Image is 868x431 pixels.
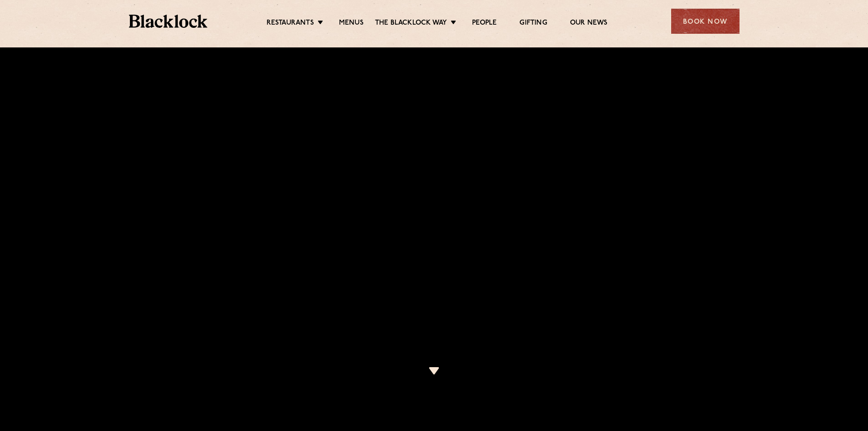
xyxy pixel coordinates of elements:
[129,15,208,28] img: BL_Textured_Logo-footer-cropped.svg
[472,19,497,29] a: People
[339,19,364,29] a: Menus
[428,367,440,374] img: icon-dropdown-cream.svg
[519,19,547,29] a: Gifting
[671,9,740,34] div: Book Now
[267,19,314,29] a: Restaurants
[570,19,608,29] a: Our News
[375,19,447,29] a: The Blacklock Way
